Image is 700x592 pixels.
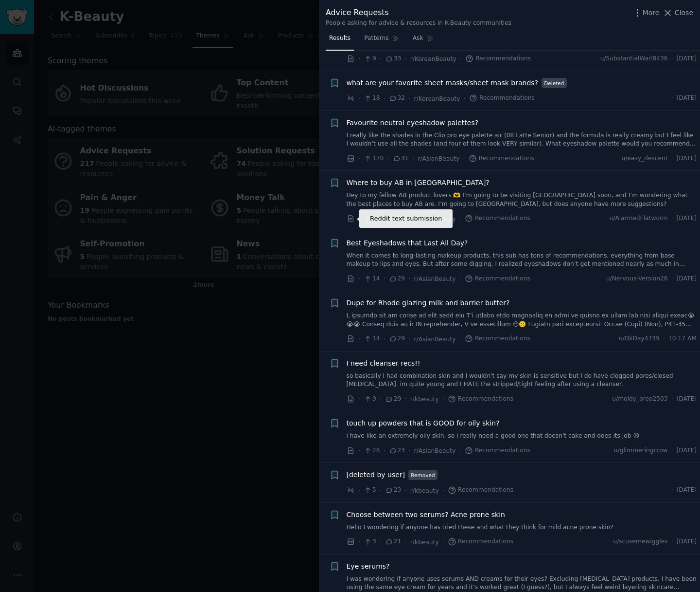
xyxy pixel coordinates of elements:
a: so basically I had combination skin and I wouldn't say my skin is sensitive but I do have clogged... [347,372,697,389]
span: 23 [389,446,405,455]
span: Recommendations [465,334,530,343]
span: · [380,485,382,496]
a: Results [326,31,354,51]
span: Results [329,34,350,43]
span: r/KoreanBeauty [414,95,460,102]
span: 33 [385,55,401,63]
span: · [380,54,382,64]
span: · [380,537,382,547]
a: touch up powders that is GOOD for oily skin? [347,418,500,428]
a: Patterns [361,31,402,51]
span: · [404,537,406,547]
span: · [459,274,461,284]
span: · [671,94,673,103]
span: · [358,334,360,344]
span: u/Nervous-Version26 [606,275,668,283]
span: Deleted [542,78,567,88]
a: Favourite neutral eyeshadow palettes? [347,118,479,128]
span: · [671,486,673,495]
span: · [358,93,360,104]
span: 32 [389,94,405,103]
a: Ask [409,31,437,51]
span: · [442,485,444,496]
span: 30 [389,214,405,223]
span: 10:17 AM [668,334,697,343]
span: Recommendations [465,55,531,63]
span: [DATE] [677,395,697,404]
a: Choose between two serums? Acne prone skin [347,510,505,520]
span: · [384,93,385,104]
span: · [384,334,385,344]
span: [DATE] [677,275,697,283]
span: · [671,214,673,223]
span: u/SubstantialWait8436 [600,55,668,63]
button: Close [663,8,693,18]
span: r/kbeauty [410,539,439,546]
a: i have like an extremely oily skin, so i really need a good one that doesn't cake and does its job 😩 [347,432,697,441]
span: · [671,55,673,63]
span: · [358,153,360,164]
span: r/kbeauty [410,487,439,494]
span: 23 [385,486,401,495]
span: Recommendations [465,446,530,455]
span: · [671,446,673,455]
a: Dupe for Rhode glazing milk and barrier butter? [347,298,510,308]
a: Hello I wondering if anyone has tried these and what they think for mild acne prone skin? [347,523,697,532]
a: I need cleanser recs!! [347,358,420,369]
a: I was wondering if anyone uses serums AND creams for their eyes? Excluding [MEDICAL_DATA] product... [347,575,697,592]
span: · [459,334,461,344]
span: 26 [364,446,380,455]
span: [DATE] [677,537,697,546]
span: · [408,93,410,104]
span: · [663,334,665,343]
span: · [384,274,385,284]
span: Removed [408,470,437,480]
span: Recommendations [448,395,513,404]
span: [DATE] [677,446,697,455]
span: 29 [389,334,405,343]
span: · [408,214,410,224]
span: 14 [364,275,380,283]
span: Ask [413,34,423,43]
span: Best Eyeshadows that Last All Day? [347,238,468,248]
span: · [463,153,465,164]
span: · [404,394,406,404]
span: 31 [393,154,409,163]
span: · [671,395,673,404]
span: · [412,153,414,164]
span: u/AlarmedFlatworm [609,214,667,223]
div: People asking for advice & resources in K-Beauty communities [326,19,511,28]
span: Close [675,8,693,18]
span: 29 [385,395,401,404]
span: · [358,394,360,404]
span: 5 [364,486,376,495]
span: · [671,275,673,283]
span: Recommendations [469,154,534,163]
span: r/AsianBeauty [414,216,456,222]
span: [DATE] [677,55,697,63]
span: Recommendations [469,94,535,103]
span: · [459,445,461,456]
span: [DATE] [677,154,697,163]
span: u/scusemewiggles [613,537,667,546]
span: r/AsianBeauty [418,155,459,162]
span: · [459,214,461,224]
span: 18 [364,214,380,223]
span: 21 [385,537,401,546]
span: · [384,445,385,456]
span: r/AsianBeauty [414,447,456,454]
a: [deleted by user] [347,470,405,480]
span: · [408,445,410,456]
a: Eye serums? [347,561,390,572]
span: 3 [364,537,376,546]
span: Patterns [364,34,388,43]
button: More [632,8,660,18]
div: Advice Requests [326,7,511,19]
span: · [408,274,410,284]
a: I really like the shades in the Clio pro eye palette air (08 Latte Senior) and the formula is rea... [347,131,697,148]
